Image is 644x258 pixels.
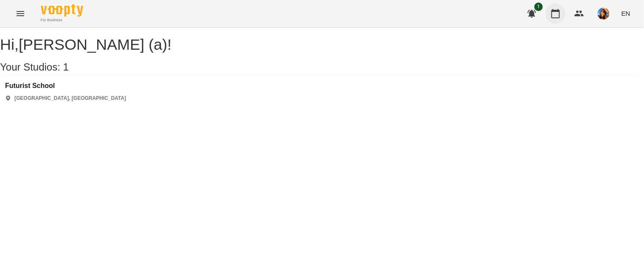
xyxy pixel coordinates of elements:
[598,8,610,20] img: a3cfe7ef423bcf5e9dc77126c78d7dbf.jpg
[14,95,126,102] p: [GEOGRAPHIC_DATA], [GEOGRAPHIC_DATA]
[10,3,31,24] button: Menu
[41,4,83,17] img: Voopty Logo
[41,17,83,23] span: For Business
[63,61,69,73] span: 1
[618,6,634,21] button: EN
[5,82,126,90] a: Futurist School
[534,3,543,11] span: 1
[622,9,630,18] span: EN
